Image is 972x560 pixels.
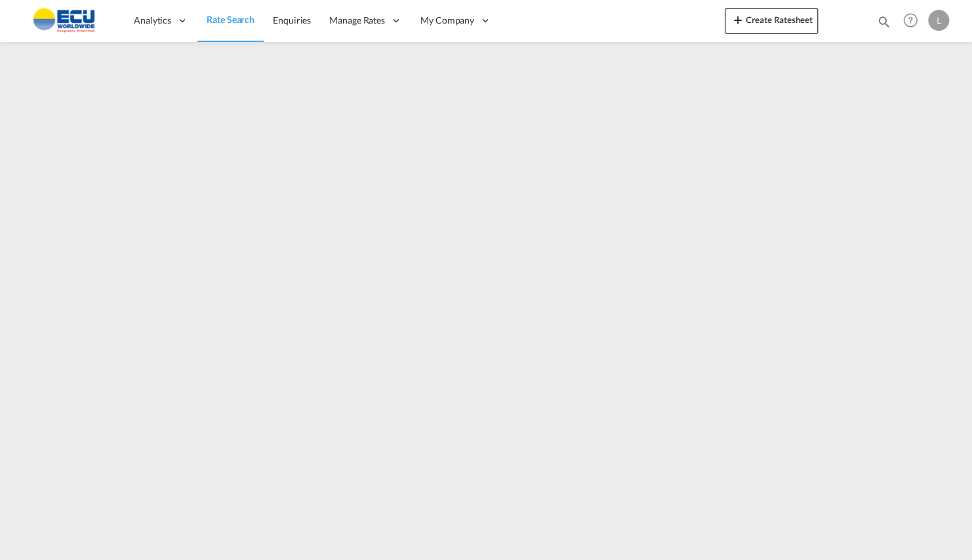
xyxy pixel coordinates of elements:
[899,9,928,33] div: Help
[207,14,254,25] span: Rate Search
[877,14,891,29] md-icon: icon-magnify
[329,14,385,27] span: Manage Rates
[928,10,949,31] div: L
[730,12,746,28] md-icon: icon-plus 400-fg
[899,9,921,31] span: Help
[420,14,474,27] span: My Company
[134,14,171,27] span: Analytics
[20,6,108,35] img: 6cccb1402a9411edb762cf9624ab9cda.png
[725,8,818,34] button: icon-plus 400-fgCreate Ratesheet
[273,14,311,26] span: Enquiries
[877,14,891,34] div: icon-magnify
